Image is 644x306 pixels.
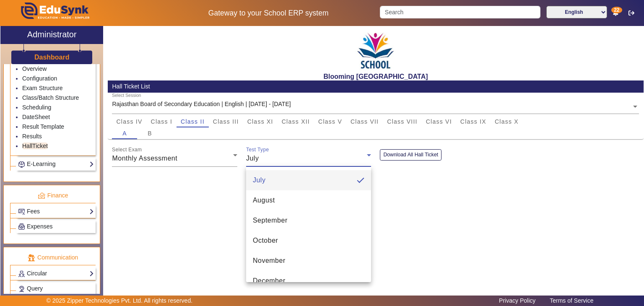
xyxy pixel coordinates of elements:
span: July [253,175,265,185]
span: August [253,195,275,205]
span: September [253,215,288,226]
span: November [253,256,286,266]
span: October [253,236,278,246]
span: December [253,276,286,286]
